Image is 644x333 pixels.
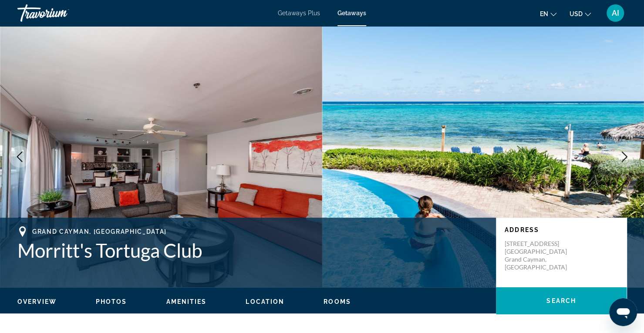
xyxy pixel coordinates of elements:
button: Search [496,287,627,314]
span: en [540,10,548,17]
button: Previous image [9,146,30,168]
span: Location [246,298,284,305]
span: Amenities [166,298,206,305]
button: Photos [96,298,127,306]
span: AI [612,9,619,17]
p: Address [505,226,618,233]
a: Travorium [17,2,105,24]
button: Change currency [570,7,591,20]
span: Search [546,297,576,304]
span: Photos [96,298,127,305]
a: Getaways [337,10,366,17]
a: Getaways Plus [278,10,320,17]
button: Amenities [166,298,206,306]
button: User Menu [604,4,627,22]
span: Rooms [324,298,351,305]
span: Grand Cayman, [GEOGRAPHIC_DATA] [32,228,167,235]
iframe: Button to launch messaging window [609,298,637,326]
span: USD [570,10,583,17]
span: Overview [17,298,57,305]
button: Change language [540,7,556,20]
button: Rooms [324,298,351,306]
button: Overview [17,298,57,306]
button: Location [246,298,284,306]
button: Next image [614,146,635,168]
p: [STREET_ADDRESS] [GEOGRAPHIC_DATA] Grand Cayman, [GEOGRAPHIC_DATA] [505,240,574,271]
h1: Morritt's Tortuga Club [17,239,487,262]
